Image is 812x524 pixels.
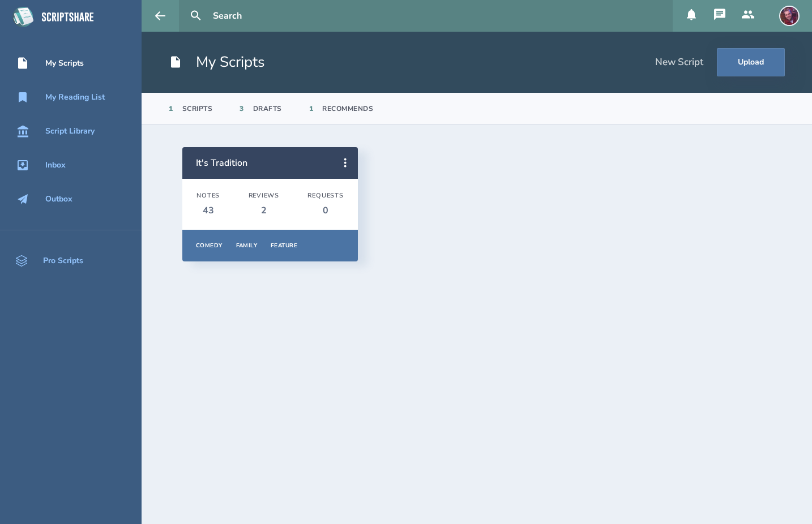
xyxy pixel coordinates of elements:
[196,192,220,200] div: Notes
[196,204,220,217] div: 43
[717,48,785,76] button: Upload
[45,195,72,204] div: Outbox
[307,192,343,200] div: Requests
[169,104,173,113] div: 1
[249,204,280,217] div: 2
[43,256,83,265] div: Pro Scripts
[196,157,247,169] a: It's Tradition
[45,127,95,136] div: Script Library
[655,56,703,68] div: New Script
[253,104,282,113] div: Drafts
[236,242,258,250] div: Family
[196,242,223,250] div: Comedy
[779,6,800,26] img: user_1718118867-crop.jpg
[309,104,314,113] div: 1
[45,59,84,68] div: My Scripts
[307,204,343,217] div: 0
[249,192,280,200] div: Reviews
[322,104,373,113] div: Recommends
[182,104,213,113] div: Scripts
[169,52,265,72] h1: My Scripts
[45,161,66,170] div: Inbox
[240,104,244,113] div: 3
[271,242,297,250] div: Feature
[45,93,105,102] div: My Reading List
